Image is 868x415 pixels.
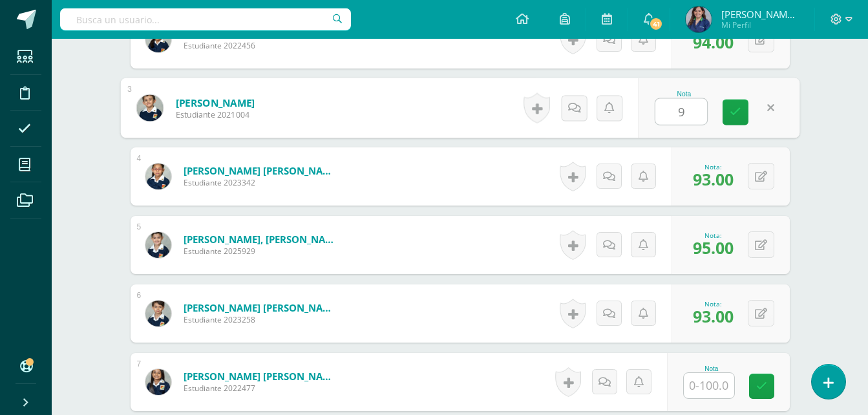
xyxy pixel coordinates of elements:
[145,301,171,326] img: 584d29276cc5395f43cbb9f753c3b6b2.png
[184,383,339,394] span: Estudiante 2022477
[684,373,734,398] input: 0-100.0
[145,232,171,258] img: c805033ea738e0bde77d93a21d0735b1.png
[721,8,799,21] span: [PERSON_NAME][MEDICAL_DATA]
[655,99,707,125] input: 0-100.0
[184,177,339,188] span: Estudiante 2023342
[175,96,255,109] a: [PERSON_NAME]
[693,31,734,53] span: 94.00
[693,237,734,259] span: 95.00
[184,40,339,51] span: Estudiante 2022456
[175,109,255,121] span: Estudiante 2021004
[184,164,339,177] a: [PERSON_NAME] [PERSON_NAME]
[683,365,740,372] div: Nota
[184,233,339,246] a: [PERSON_NAME], [PERSON_NAME]
[184,370,339,383] a: [PERSON_NAME] [PERSON_NAME]
[693,162,734,171] div: Nota:
[693,299,734,308] div: Nota:
[686,6,712,32] img: db8d0f3a3f1a4186aed9c51f0b41ee79.png
[693,305,734,327] span: 93.00
[145,369,171,395] img: e453a32658f0c8529400f836e9d15f19.png
[655,90,714,98] div: Nota
[649,17,663,31] span: 41
[184,246,339,257] span: Estudiante 2025929
[145,164,171,189] img: bb5bdef807d0a911d51562ebe799bdde.png
[145,27,171,52] img: 4ade4fef6d2687686eeb6a1184ad35c2.png
[60,8,351,30] input: Busca un usuario...
[693,168,734,190] span: 93.00
[184,314,339,325] span: Estudiante 2023258
[136,94,163,121] img: e03d6ccc2caa9473bdf7468b1e6fc6a7.png
[184,301,339,314] a: [PERSON_NAME] [PERSON_NAME]
[693,231,734,240] div: Nota:
[721,19,799,30] span: Mi Perfil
